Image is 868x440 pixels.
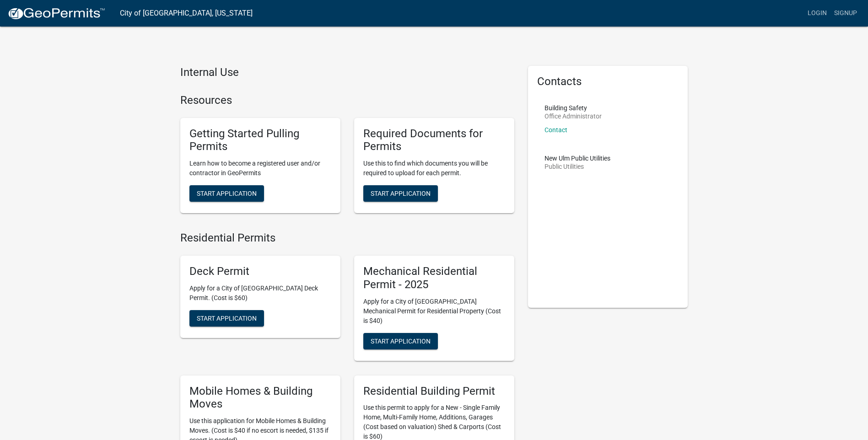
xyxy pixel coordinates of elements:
h5: Residential Building Permit [363,385,505,398]
span: Start Application [197,314,257,322]
p: Apply for a City of [GEOGRAPHIC_DATA] Deck Permit. (Cost is $60) [189,284,331,303]
a: Contact [545,126,567,134]
button: Start Application [189,310,264,327]
span: Start Application [371,337,431,344]
a: Signup [830,5,861,22]
p: Building Safety [545,105,602,111]
h4: Internal Use [180,66,514,79]
h5: Getting Started Pulling Permits [189,127,331,154]
a: City of [GEOGRAPHIC_DATA], [US_STATE] [120,5,253,21]
button: Start Application [363,333,438,349]
p: Use this to find which documents you will be required to upload for each permit. [363,159,505,178]
span: Start Application [197,190,257,197]
h4: Resources [180,94,514,107]
button: Start Application [363,185,438,202]
h5: Mechanical Residential Permit - 2025 [363,265,505,291]
button: Start Application [189,185,264,202]
a: Login [804,5,830,22]
h4: Residential Permits [180,231,514,245]
p: Public Utilities [545,163,610,170]
h5: Required Documents for Permits [363,127,505,154]
span: Start Application [371,190,431,197]
p: Office Administrator [545,113,602,119]
h5: Deck Permit [189,265,331,278]
p: New Ulm Public Utilities [545,155,610,161]
p: Apply for a City of [GEOGRAPHIC_DATA] Mechanical Permit for Residential Property (Cost is $40) [363,297,505,326]
p: Learn how to become a registered user and/or contractor in GeoPermits [189,159,331,178]
h5: Contacts [537,75,679,88]
h5: Mobile Homes & Building Moves [189,385,331,411]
